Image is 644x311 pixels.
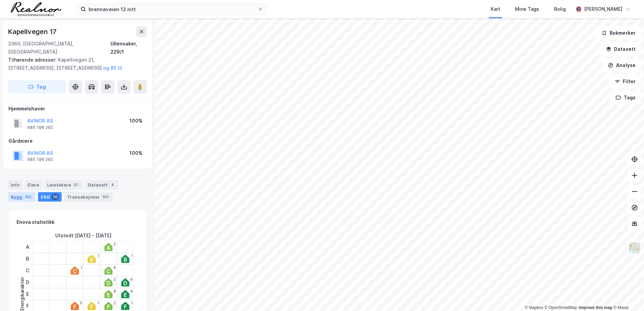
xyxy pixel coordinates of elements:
[600,42,641,56] button: Datasett
[38,192,62,202] div: ESG
[18,277,26,311] div: Energikarakter
[8,57,58,63] span: Tilhørende adresser:
[23,241,32,253] div: A
[130,289,133,293] div: 8
[97,254,99,258] div: 1
[491,5,500,13] div: Kart
[80,266,82,270] div: 1
[114,266,116,270] div: 6
[101,194,110,200] div: 101
[27,125,53,130] div: 985 198 292
[23,288,32,300] div: E
[27,157,53,162] div: 985 198 292
[97,301,99,305] div: 1
[525,305,543,310] a: Mapbox
[129,149,142,157] div: 100%
[610,91,641,104] button: Tags
[51,194,59,200] div: 70
[44,180,83,189] div: Leietakere
[596,26,641,40] button: Bokmerker
[114,301,116,305] div: 2
[8,180,22,189] div: Info
[114,289,116,293] div: 8
[515,5,539,13] div: Mine Tags
[8,56,141,72] div: Kapellvegen 21, [STREET_ADDRESS], [STREET_ADDRESS]
[23,265,32,276] div: C
[8,137,147,145] div: Gårdeiere
[8,26,58,37] div: Kapellvegen 17
[110,40,147,56] div: Ullensaker, 229/1
[114,242,116,246] div: 2
[610,279,644,311] iframe: Chat Widget
[545,305,577,310] a: OpenStreetMap
[584,5,622,13] div: [PERSON_NAME]
[579,305,612,310] a: Improve this map
[8,192,35,202] div: Bygg
[24,194,33,200] div: 152
[602,59,641,72] button: Analyse
[17,218,55,226] div: Enova statistikk
[109,181,116,188] div: 4
[85,180,119,189] div: Datasett
[554,5,566,13] div: Bolig
[23,276,32,288] div: D
[23,253,32,265] div: B
[130,277,133,281] div: 6
[86,4,258,14] input: Søk på adresse, matrikkel, gårdeiere, leietakere eller personer
[131,254,133,258] div: 1
[55,232,111,240] div: Utstedt : [DATE] - [DATE]
[11,2,61,16] img: realnor-logo.934646d98de889bb5806.png
[609,75,641,88] button: Filter
[25,180,42,189] div: Eiere
[80,301,82,305] div: 5
[129,117,142,125] div: 100%
[8,80,66,94] button: Tag
[610,279,644,311] div: Kontrollprogram for chat
[64,192,112,202] div: Transaksjoner
[114,277,116,281] div: 5
[628,242,641,254] img: Z
[8,105,147,113] div: Hjemmelshaver
[72,181,80,188] div: 37
[8,40,110,56] div: 2060, [GEOGRAPHIC_DATA], [GEOGRAPHIC_DATA]
[131,301,133,305] div: 1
